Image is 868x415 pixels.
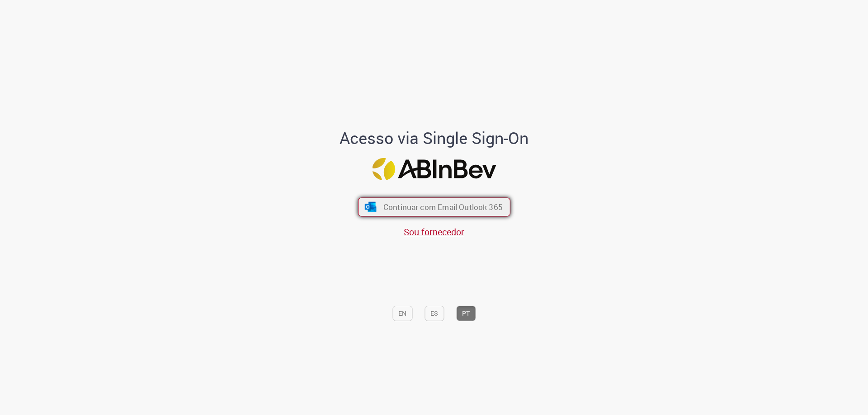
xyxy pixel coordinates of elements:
span: Continuar com Email Outlook 365 [383,202,502,212]
h1: Acesso via Single Sign-On [309,129,560,147]
button: PT [456,306,476,321]
button: ES [425,306,444,321]
img: ícone Azure/Microsoft 360 [364,202,377,212]
button: ícone Azure/Microsoft 360 Continuar com Email Outlook 365 [358,198,510,217]
button: EN [392,306,412,321]
a: Sou fornecedor [404,226,464,238]
img: Logo ABInBev [372,158,496,180]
